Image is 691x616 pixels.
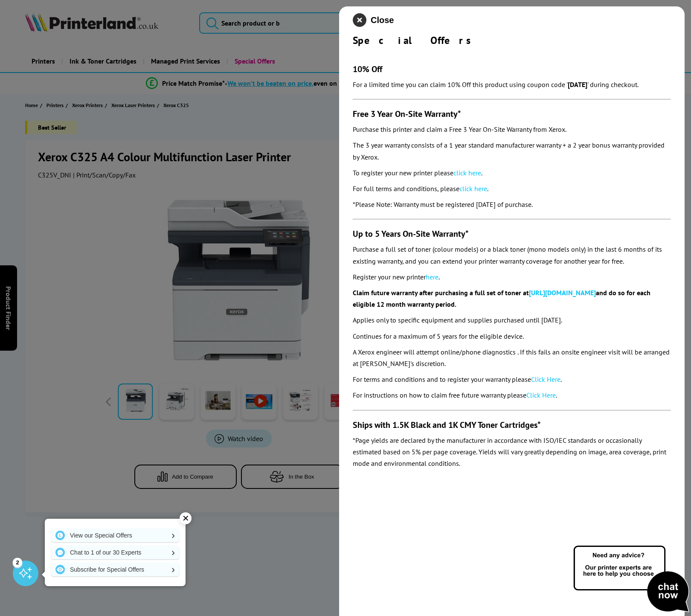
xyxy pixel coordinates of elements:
[51,563,179,576] a: Subscribe for Special Offers
[459,184,487,193] a: click here
[353,13,394,27] button: close modal
[353,139,671,163] p: The 3 year warranty consists of a 1 year standard manufacturer warranty + a 2 year bonus warranty...
[453,169,481,177] a: click here
[51,546,179,559] a: Chat to 1 of our 30 Experts
[353,199,671,210] p: *Please Note: Warranty must be registered [DATE] of purchase.
[353,346,671,369] p: A Xerox engineer will attempt online/phone diagnostics . If this fails an onsite engineer visit w...
[353,331,671,342] p: Continues for a maximum of 5 years for the eligible device.
[353,288,529,297] b: Claim future warranty after purchasing a full set of toner at
[353,34,671,47] div: Special Offers
[353,389,671,401] p: For instructions on how to claim free future warranty please .
[371,15,394,25] span: Close
[353,271,671,283] p: Register your new printer .
[529,288,596,297] a: [URL][DOMAIN_NAME]
[531,375,560,384] a: Click Here
[51,529,179,542] a: View our Special Offers
[353,228,671,239] h3: Up to 5 Years On-Site Warranty*
[353,314,671,326] p: Applies only to specific equipment and supplies purchased until [DATE].
[353,167,671,179] p: To register your new printer please .
[353,79,671,90] p: For a limited time you can claim 10% Off this product using coupon code ' ' during checkout.
[353,108,671,119] h3: Free 3 Year On-Site Warranty*
[526,391,556,399] a: Click Here
[572,544,691,614] img: Open Live Chat window
[180,512,192,524] div: ✕
[568,80,587,89] strong: [DATE]
[353,124,671,135] p: Purchase this printer and claim a Free 3 Year On-Site Warranty from Xerox.
[353,419,671,430] h3: Ships with 1.5K Black and 1K CMY Toner Cartridges*
[353,436,666,468] em: *Page yields are declared by the manufacturer in accordance with ISO/IEC standards or occasionall...
[353,374,671,385] p: For terms and conditions and to register your warranty please .
[426,273,438,281] a: here
[353,244,671,267] p: Purchase a full set of toner (colour models) or a black toner (mono models only) in the last 6 mo...
[13,558,22,567] div: 2
[353,183,671,195] p: For full terms and conditions, please .
[353,64,671,75] h3: 10% Off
